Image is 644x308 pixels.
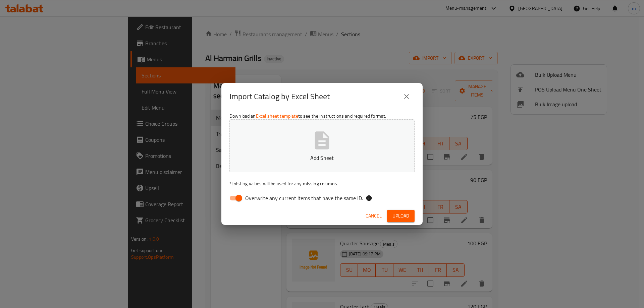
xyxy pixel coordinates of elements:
a: Excel sheet template [256,112,298,120]
span: Upload [392,212,409,220]
button: Upload [387,210,415,222]
div: Download an to see the instructions and required format. [221,110,423,207]
p: Existing values will be used for any missing columns. [229,180,415,187]
span: Overwrite any current items that have the same ID. [245,194,363,202]
button: Add Sheet [229,119,415,172]
button: Cancel [363,210,384,222]
button: close [398,88,415,105]
span: Cancel [366,212,382,220]
p: Add Sheet [240,154,404,162]
svg: If the overwrite option isn't selected, then the items that match an existing ID will be ignored ... [366,195,372,201]
h2: Import Catalog by Excel Sheet [229,91,330,102]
